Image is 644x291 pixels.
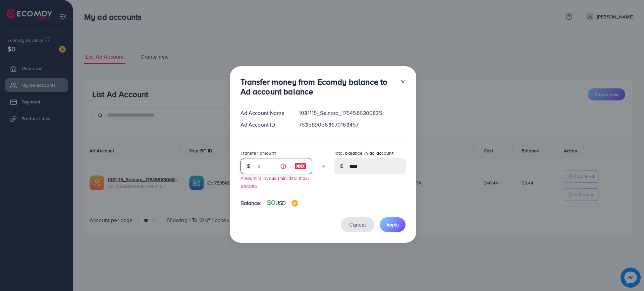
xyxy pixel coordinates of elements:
[386,221,399,228] span: Apply
[267,199,298,207] h4: $0
[380,217,406,232] button: Apply
[235,121,294,129] div: Ad Account ID
[341,217,374,232] button: Cancel
[240,199,262,207] span: Balance:
[293,121,411,129] div: 7535890563670163457
[235,109,294,117] div: Ad Account Name
[240,175,309,189] small: Amount is invalid (min: $10, max: $10000)
[294,162,307,170] img: image
[293,109,411,117] div: 1031115_Selnora_1754586300835
[240,77,395,96] h3: Transfer money from Ecomdy balance to Ad account balance
[349,221,366,228] span: Cancel
[334,150,393,156] label: Total balance in ad account
[291,200,298,207] img: image
[240,150,276,156] label: Transfer amount
[275,199,286,207] span: USD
